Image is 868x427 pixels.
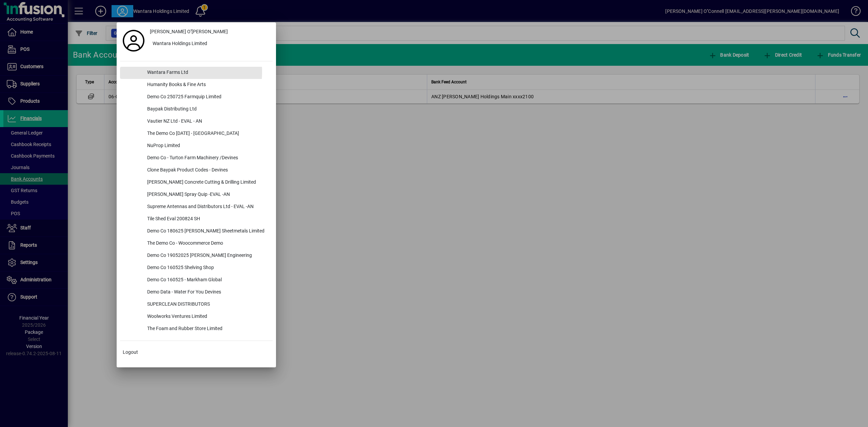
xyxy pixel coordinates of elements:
[142,323,273,335] div: The Foam and Rubber Store Limited
[120,152,273,164] button: Demo Co - Turton Farm Machinery /Devines
[142,262,273,274] div: Demo Co 160525 Shelving Shop
[120,262,273,274] button: Demo Co 160525 Shelving Shop
[120,128,273,140] button: The Demo Co [DATE] - [GEOGRAPHIC_DATA]
[147,38,273,50] button: Wantara Holdings Limited
[142,299,273,311] div: SUPERCLEAN DISTRIBUTORS
[120,103,273,116] button: Baypak Distributing Ltd
[142,286,273,299] div: Demo Data - Water For You Devines
[120,286,273,299] button: Demo Data - Water For You Devines
[120,79,273,91] button: Humanity Books & Fine Arts
[142,116,273,128] div: Vautier NZ Ltd - EVAL - AN
[120,140,273,152] button: NuProp Limited
[120,201,273,213] button: Supreme Antennas and Distributors Ltd - EVAL -AN
[120,311,273,323] button: Woolworks Ventures Limited
[142,140,273,152] div: NuProp Limited
[120,225,273,238] button: Demo Co 180625 [PERSON_NAME] Sheetmetals Limited
[142,189,273,201] div: [PERSON_NAME] Spray Quip -EVAL -AN
[120,116,273,128] button: Vautier NZ Ltd - EVAL - AN
[142,103,273,116] div: Baypak Distributing Ltd
[142,91,273,103] div: Demo Co 250725 Farmquip Limited
[120,250,273,262] button: Demo Co 19052025 [PERSON_NAME] Engineering
[120,274,273,286] button: Demo Co 160525 - Markham Global
[120,35,147,47] a: Profile
[142,152,273,164] div: Demo Co - Turton Farm Machinery /Devines
[120,177,273,189] button: [PERSON_NAME] Concrete Cutting & Drilling Limited
[142,164,273,177] div: Clone Baypak Product Codes - Devines
[120,299,273,311] button: SUPERCLEAN DISTRIBUTORS
[142,177,273,189] div: [PERSON_NAME] Concrete Cutting & Drilling Limited
[142,213,273,225] div: Tile Shed Eval 200824 SH
[120,323,273,335] button: The Foam and Rubber Store Limited
[120,346,273,359] button: Logout
[120,213,273,225] button: Tile Shed Eval 200824 SH
[142,250,273,262] div: Demo Co 19052025 [PERSON_NAME] Engineering
[142,311,273,323] div: Woolworks Ventures Limited
[142,274,273,286] div: Demo Co 160525 - Markham Global
[150,28,228,35] span: [PERSON_NAME] O''[PERSON_NAME]
[142,128,273,140] div: The Demo Co [DATE] - [GEOGRAPHIC_DATA]
[142,67,273,79] div: Wantara Farms Ltd
[120,164,273,177] button: Clone Baypak Product Codes - Devines
[142,79,273,91] div: Humanity Books & Fine Arts
[120,67,273,79] button: Wantara Farms Ltd
[142,238,273,250] div: The Demo Co - Woocommerce Demo
[120,238,273,250] button: The Demo Co - Woocommerce Demo
[147,26,273,38] a: [PERSON_NAME] O''[PERSON_NAME]
[123,349,138,356] span: Logout
[120,91,273,103] button: Demo Co 250725 Farmquip Limited
[142,201,273,213] div: Supreme Antennas and Distributors Ltd - EVAL -AN
[142,225,273,238] div: Demo Co 180625 [PERSON_NAME] Sheetmetals Limited
[120,189,273,201] button: [PERSON_NAME] Spray Quip -EVAL -AN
